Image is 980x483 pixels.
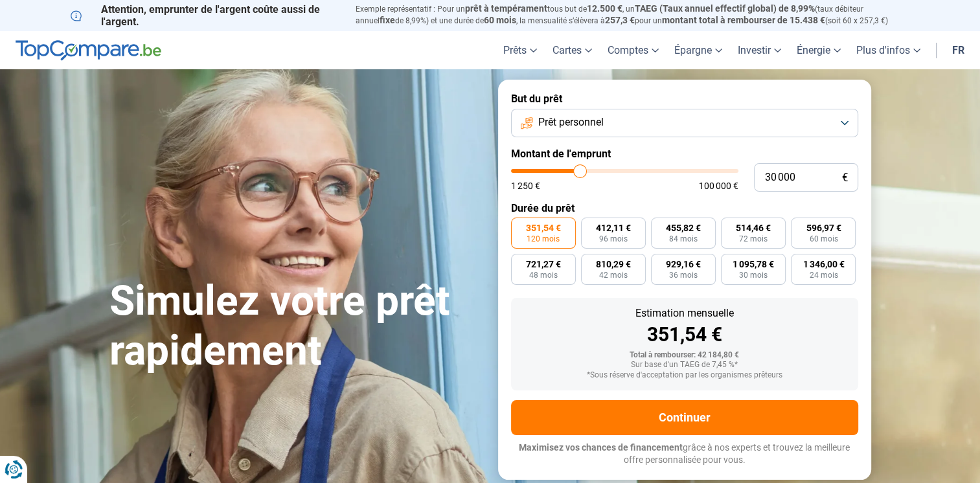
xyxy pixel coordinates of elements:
[527,235,560,243] span: 120 mois
[667,31,730,69] a: Épargne
[806,223,841,232] span: 596,97 €
[380,15,395,25] span: fixe
[511,148,858,160] label: Montant de l'emprunt
[16,40,161,61] img: TopCompare
[511,181,540,190] span: 1 250 €
[521,308,848,319] div: Estimation mensuelle
[662,15,825,25] span: montant total à rembourser de 15.438 €
[733,260,774,269] span: 1 095,78 €
[944,31,972,69] a: fr
[519,442,683,453] span: Maximisez vos chances de financement
[529,271,558,279] span: 48 mois
[599,235,628,243] span: 96 mois
[511,442,858,467] p: grâce à nos experts et trouvez la meilleure offre personnalisée pour vous.
[669,235,698,243] span: 84 mois
[809,271,838,279] span: 24 mois
[803,260,844,269] span: 1 346,00 €
[356,3,910,27] p: Exemple représentatif : Pour un tous but de , un (taux débiteur annuel de 8,99%) et une durée de ...
[587,3,622,14] span: 12.500 €
[666,223,701,232] span: 455,82 €
[521,351,848,360] div: Total à rembourser: 42 184,80 €
[669,271,698,279] span: 36 mois
[600,31,667,69] a: Comptes
[511,202,858,214] label: Durée du prêt
[545,31,600,69] a: Cartes
[635,3,815,14] span: TAEG (Taux annuel effectif global) de 8,99%
[605,15,635,25] span: 257,3 €
[71,3,340,28] p: Attention, emprunter de l'argent coûte aussi de l'argent.
[511,93,858,105] label: But du prêt
[736,223,771,232] span: 514,46 €
[484,15,516,25] span: 60 mois
[730,31,789,69] a: Investir
[526,260,561,269] span: 721,27 €
[465,3,547,14] span: prêt à tempérament
[666,260,701,269] span: 929,16 €
[526,223,561,232] span: 351,54 €
[789,31,849,69] a: Énergie
[511,109,858,137] button: Prêt personnel
[521,371,848,380] div: *Sous réserve d'acceptation par les organismes prêteurs
[511,400,858,435] button: Continuer
[739,235,768,243] span: 72 mois
[699,181,738,190] span: 100 000 €
[599,271,628,279] span: 42 mois
[739,271,768,279] span: 30 mois
[596,260,631,269] span: 810,29 €
[521,361,848,370] div: Sur base d'un TAEG de 7,45 %*
[809,235,838,243] span: 60 mois
[109,276,483,376] h1: Simulez votre prêt rapidement
[596,223,631,232] span: 412,11 €
[538,115,604,129] span: Prêt personnel
[849,31,928,69] a: Plus d'infos
[842,172,848,183] span: €
[521,325,848,344] div: 351,54 €
[496,31,545,69] a: Prêts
